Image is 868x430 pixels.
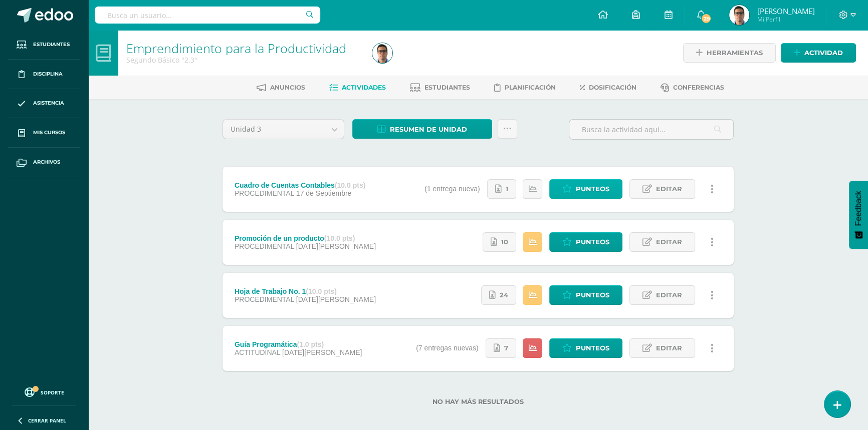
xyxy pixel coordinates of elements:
[576,180,609,198] span: Punteos
[28,417,66,424] span: Cerrar panel
[297,340,324,348] strong: (1.0 pts)
[390,120,467,139] span: Resumen de unidad
[549,179,622,199] a: Punteos
[8,30,80,60] a: Estudiantes
[296,189,352,197] span: 17 de Septiembre
[235,189,294,197] span: PROCEDIMENTAL
[33,129,65,137] span: Mis cursos
[296,295,376,303] span: [DATE][PERSON_NAME]
[223,120,344,139] a: Unidad 3
[656,233,682,251] span: Editar
[282,348,362,356] span: [DATE][PERSON_NAME]
[8,89,80,119] a: Asistencia
[576,233,609,251] span: Punteos
[849,181,868,249] button: Feedback - Mostrar encuesta
[329,80,386,96] a: Actividades
[335,181,365,189] strong: (10.0 pts)
[505,84,556,91] span: Planificación
[501,233,508,251] span: 10
[95,7,320,24] input: Busca un usuario...
[324,234,355,242] strong: (10.0 pts)
[126,41,360,55] h1: Emprendimiento para la Productividad
[487,179,516,199] a: 1
[804,44,843,62] span: Actividad
[33,99,64,107] span: Asistencia
[126,55,360,65] div: Segundo Básico '2.3'
[235,234,376,242] div: Promoción de un producto
[854,191,863,226] span: Feedback
[576,286,609,304] span: Punteos
[656,339,682,357] span: Editar
[235,295,294,303] span: PROCEDIMENTAL
[486,338,516,358] a: 7
[504,339,508,357] span: 7
[707,44,763,62] span: Herramientas
[549,285,622,305] a: Punteos
[673,84,724,91] span: Conferencias
[33,158,60,166] span: Archivos
[500,286,508,304] span: 24
[235,181,365,189] div: Cuadro de Cuentas Contables
[424,84,470,91] span: Estudiantes
[235,348,280,356] span: ACTITUDINAL
[701,13,712,24] span: 29
[33,41,70,49] span: Estudiantes
[757,6,814,16] span: [PERSON_NAME]
[781,43,856,63] a: Actividad
[757,15,814,24] span: Mi Perfil
[580,80,636,96] a: Dosificación
[656,286,682,304] span: Editar
[235,242,294,250] span: PROCEDIMENTAL
[296,242,376,250] span: [DATE][PERSON_NAME]
[569,120,733,139] input: Busca la actividad aquí...
[589,84,636,91] span: Dosificación
[661,80,724,96] a: Conferencias
[235,340,362,348] div: Guía Programática
[352,119,492,139] a: Resumen de unidad
[549,232,622,252] a: Punteos
[235,287,376,295] div: Hoja de Trabajo No. 1
[549,338,622,358] a: Punteos
[223,398,734,405] label: No hay más resultados
[257,80,305,96] a: Anuncios
[41,389,64,396] span: Soporte
[33,70,63,78] span: Disciplina
[576,339,609,357] span: Punteos
[494,80,556,96] a: Planificación
[270,84,305,91] span: Anuncios
[8,148,80,177] a: Archivos
[372,43,392,63] img: 4c9214d6dc3ad1af441a6e04af4808ea.png
[481,285,516,305] a: 24
[729,5,749,25] img: 4c9214d6dc3ad1af441a6e04af4808ea.png
[342,84,386,91] span: Actividades
[8,60,80,89] a: Disciplina
[656,180,682,198] span: Editar
[410,80,470,96] a: Estudiantes
[483,232,516,252] a: 10
[231,120,317,139] span: Unidad 3
[126,40,346,57] a: Emprendimiento para la Productividad
[8,118,80,148] a: Mis cursos
[306,287,336,295] strong: (10.0 pts)
[506,180,508,198] span: 1
[12,385,76,398] a: Soporte
[683,43,776,63] a: Herramientas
